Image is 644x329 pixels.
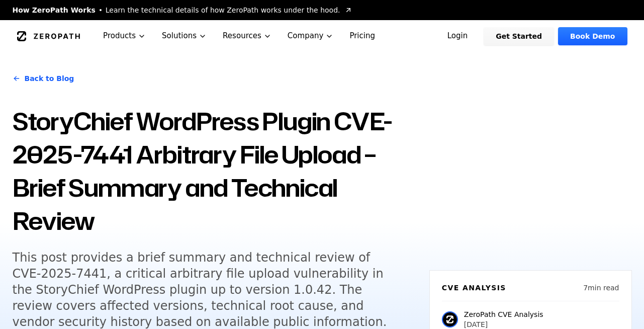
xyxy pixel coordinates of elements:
button: Solutions [154,20,215,52]
span: How ZeroPath Works [13,5,96,15]
a: Login [435,27,480,45]
button: Company [280,20,342,52]
button: Products [95,20,154,52]
a: Book Demo [558,27,627,45]
h6: CVE Analysis [442,283,506,293]
nav: Global [1,20,644,52]
a: Back to Blog [13,64,74,93]
img: ZeroPath CVE Analysis [442,311,458,327]
p: 7 min read [583,283,619,293]
h1: StoryChief WordPress Plugin CVE-2025-7441 Arbitrary File Upload – Brief Summary and Technical Review [13,105,417,237]
a: Pricing [341,20,383,52]
span: Learn the technical details of how ZeroPath works under the hood. [106,5,340,15]
a: Get Started [484,27,554,45]
a: How ZeroPath WorksLearn the technical details of how ZeroPath works under the hood. [13,5,352,15]
p: ZeroPath CVE Analysis [464,309,543,319]
button: Resources [215,20,280,52]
